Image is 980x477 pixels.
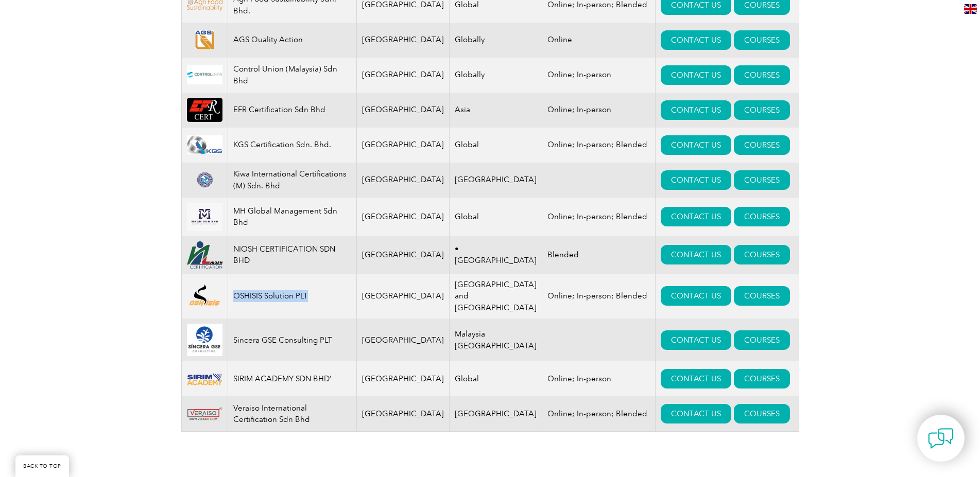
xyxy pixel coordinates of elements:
[734,404,790,423] a: COURSES
[661,207,731,226] a: CONTACT US
[734,330,790,350] a: COURSES
[734,286,790,306] a: COURSES
[228,128,356,163] td: KGS Certification Sdn. Bhd.
[15,455,69,477] a: BACK TO TOP
[228,361,356,396] td: SIRIM ACADEMY SDN BHD’
[734,207,790,226] a: COURSES
[187,65,222,84] img: 534ecdca-dfff-ed11-8f6c-00224814fd52-logo.jpg
[356,361,450,396] td: [GEOGRAPHIC_DATA]
[734,170,790,190] a: COURSES
[661,404,731,423] a: CONTACT US
[734,100,790,120] a: COURSES
[187,135,222,154] img: 7f98aa8e-08a0-ee11-be37-00224898ad00-logo.jpg
[450,23,542,58] td: Globally
[356,274,450,319] td: [GEOGRAPHIC_DATA]
[228,236,356,274] td: NIOSH CERTIFICATION SDN BHD
[661,100,731,120] a: CONTACT US
[661,170,731,190] a: CONTACT US
[228,163,356,198] td: Kiwa International Certifications (M) Sdn. Bhd
[450,236,542,274] td: • [GEOGRAPHIC_DATA]
[450,274,542,319] td: [GEOGRAPHIC_DATA] and [GEOGRAPHIC_DATA]
[734,65,790,85] a: COURSES
[228,274,356,319] td: OSHISIS Solution PLT
[187,241,222,269] img: 1c6ae324-6e1b-ec11-b6e7-002248185d5d-logo.png
[187,284,222,308] img: 5113d4a1-7437-ef11-a316-00224812a81c-logo.png
[356,93,450,128] td: [GEOGRAPHIC_DATA]
[187,170,222,190] img: 474b7db5-30d3-ec11-a7b6-002248d3b1f1-logo.png
[187,203,222,231] img: 54f63d3f-b34d-ef11-a316-002248944286-logo.jpg
[542,23,656,58] td: Online
[661,135,731,155] a: CONTACT US
[542,361,656,396] td: Online; In-person
[356,198,450,236] td: [GEOGRAPHIC_DATA]
[661,286,731,306] a: CONTACT US
[450,361,542,396] td: Global
[542,58,656,93] td: Online; In-person
[661,65,731,85] a: CONTACT US
[964,4,977,14] img: en
[187,98,222,122] img: 5625bac0-7d19-eb11-a813-000d3ae11abd-logo.png
[734,30,790,50] a: COURSES
[450,163,542,198] td: [GEOGRAPHIC_DATA]
[661,30,731,50] a: CONTACT US
[450,396,542,432] td: [GEOGRAPHIC_DATA]
[734,135,790,155] a: COURSES
[450,58,542,93] td: Globally
[542,128,656,163] td: Online; In-person; Blended
[187,369,222,389] img: f84611a7-a145-ee11-be6e-000d3ae1a22b-logo.png
[661,369,731,388] a: CONTACT US
[450,93,542,128] td: Asia
[356,128,450,163] td: [GEOGRAPHIC_DATA]
[450,198,542,236] td: Global
[542,93,656,128] td: Online; In-person
[542,236,656,274] td: Blended
[450,319,542,361] td: Malaysia [GEOGRAPHIC_DATA]
[187,404,222,424] img: eb0663c8-d482-ee11-8179-000d3ae1a86f-logo.png
[228,58,356,93] td: Control Union (Malaysia) Sdn Bhd
[450,128,542,163] td: Global
[228,93,356,128] td: EFR Certification Sdn Bhd
[356,163,450,198] td: [GEOGRAPHIC_DATA]
[187,30,222,50] img: e8128bb3-5a91-eb11-b1ac-002248146a66-logo.png
[228,23,356,58] td: AGS Quality Action
[228,396,356,432] td: Veraiso International Certification Sdn Bhd
[187,324,222,356] img: 047cd036-d0f0-ea11-a815-000d3a79722d-logo.jpg
[734,245,790,264] a: COURSES
[542,274,656,319] td: Online; In-person; Blended
[542,198,656,236] td: Online; In-person; Blended
[542,396,656,432] td: Online; In-person; Blended
[228,319,356,361] td: Sincera GSE Consulting PLT
[734,369,790,388] a: COURSES
[661,330,731,350] a: CONTACT US
[356,236,450,274] td: [GEOGRAPHIC_DATA]
[228,198,356,236] td: MH Global Management Sdn Bhd
[661,245,731,264] a: CONTACT US
[928,426,954,451] img: contact-chat.png
[356,396,450,432] td: [GEOGRAPHIC_DATA]
[356,58,450,93] td: [GEOGRAPHIC_DATA]
[356,319,450,361] td: [GEOGRAPHIC_DATA]
[356,23,450,58] td: [GEOGRAPHIC_DATA]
